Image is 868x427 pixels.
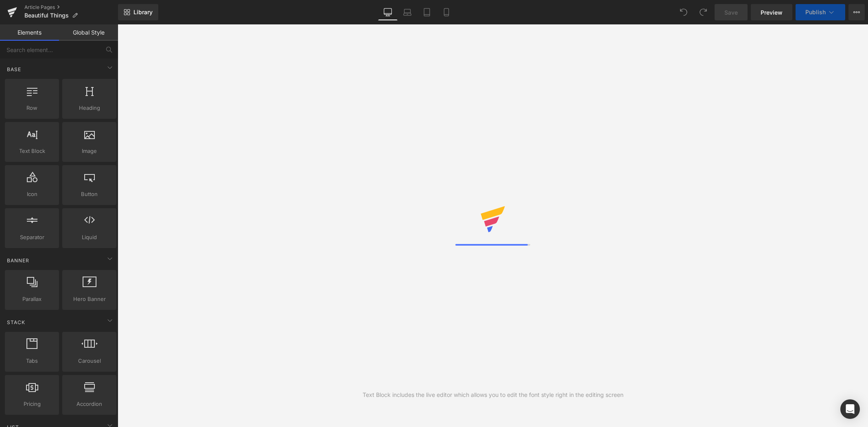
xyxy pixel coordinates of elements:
[761,8,783,17] span: Preview
[7,295,57,303] span: Parallax
[7,233,57,242] span: Separator
[796,4,845,20] button: Publish
[65,233,114,242] span: Liquid
[7,104,57,112] span: Row
[363,390,623,399] div: Text Block includes the live editor which allows you to edit the font style right in the editing ...
[6,257,30,264] span: Banner
[437,4,456,20] a: Mobile
[65,295,114,303] span: Hero Banner
[695,4,711,20] button: Redo
[24,4,118,11] a: Article Pages
[805,9,826,15] span: Publish
[65,104,114,112] span: Heading
[378,4,398,20] a: Desktop
[59,24,118,41] a: Global Style
[65,357,114,365] span: Carousel
[848,4,865,20] button: More
[751,4,792,20] a: Preview
[7,190,57,198] span: Icon
[7,357,57,365] span: Tabs
[398,4,417,20] a: Laptop
[118,4,158,20] a: New Library
[7,147,57,155] span: Text Block
[840,399,860,419] div: Open Intercom Messenger
[417,4,437,20] a: Tablet
[7,400,57,408] span: Pricing
[6,318,26,326] span: Stack
[65,190,114,198] span: Button
[676,4,692,20] button: Undo
[6,65,22,73] span: Base
[65,400,114,408] span: Accordion
[133,9,153,16] span: Library
[65,147,114,155] span: Image
[724,8,738,17] span: Save
[24,12,69,19] span: Beautiful Things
